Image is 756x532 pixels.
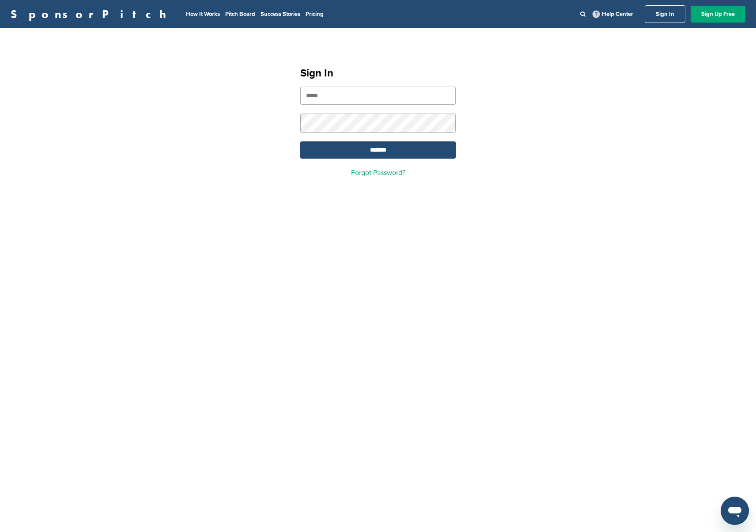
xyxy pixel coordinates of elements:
a: Success Stories [261,11,300,18]
iframe: Button to launch messaging window [721,497,749,525]
a: How It Works [186,11,220,18]
a: Help Center [591,9,635,19]
a: Sign In [645,5,685,23]
a: Pricing [306,11,324,18]
a: Forgot Password? [351,168,405,177]
a: Sign Up Free [691,6,745,23]
h1: Sign In [300,65,456,81]
a: Pitch Board [225,11,255,18]
a: SponsorPitch [11,8,172,20]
